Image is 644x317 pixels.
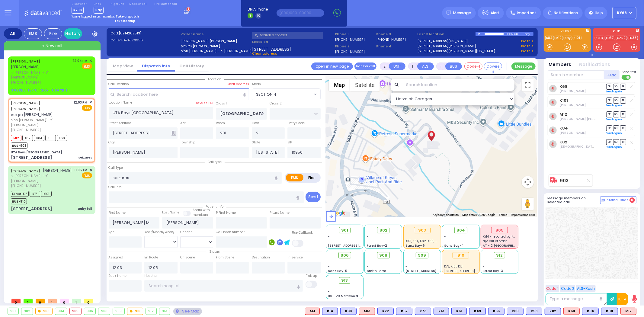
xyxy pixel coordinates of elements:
[11,101,40,111] a: [PERSON_NAME] [PERSON_NAME]
[606,198,628,202] span: Internal Chat
[483,239,507,243] span: a/c out of order
[328,264,330,269] span: -
[601,308,618,315] div: BLS
[11,155,52,161] div: [STREET_ADDRESS]
[311,62,353,70] a: Open in new page
[36,308,52,315] div: 903
[21,308,33,315] div: 902
[82,105,92,111] span: EMS
[613,84,619,89] span: SO
[252,121,259,126] label: Floor
[396,308,412,315] div: BLS
[252,82,261,87] label: Areas
[109,255,123,260] label: Assigned
[496,252,503,258] span: 912
[181,43,250,49] label: נתן נטע [PERSON_NAME]
[483,243,528,248] span: AT - 2 [GEOGRAPHIC_DATA]
[287,140,292,145] label: ZIP
[405,264,407,269] span: -
[171,131,176,136] span: Other building occupants
[602,199,605,202] img: comment-alt.png
[36,299,45,303] span: 0
[559,89,586,93] span: Isaac Herskovits
[111,31,179,36] label: Cad:
[216,210,236,215] label: P First Name
[322,308,338,315] div: BLS
[327,209,347,217] a: Open this area in Google Maps (opens a new window)
[109,88,249,100] input: Search location here
[175,63,209,69] a: Call History
[180,140,195,145] label: Township
[546,285,559,292] button: Code 1
[453,252,469,259] div: 910
[11,198,27,204] span: BUS-910
[328,234,330,239] span: -
[620,98,626,103] span: TR
[48,299,57,303] span: 1
[405,243,425,248] span: Sanz Bay-6
[180,230,192,235] label: Gender
[109,82,129,87] label: Call Location
[42,43,62,49] span: + New call
[559,140,567,144] a: K82
[193,208,210,212] small: Share with
[563,308,580,315] div: ALS
[11,183,41,188] span: [PHONE_NUMBER]
[144,274,158,278] label: Hospital
[483,264,485,269] span: -
[303,174,320,181] label: Fire
[109,140,115,145] label: City
[24,299,33,303] span: 1
[72,299,81,303] span: 1
[127,308,143,315] div: 910
[4,28,22,39] div: All
[74,100,88,105] span: 12:03 PM
[11,191,29,197] span: Driver-K13
[628,36,638,40] a: FD33
[512,30,514,37] div: /
[514,30,519,37] div: 0:18
[328,269,348,273] span: Sanz Bay-5
[560,178,569,183] a: 903
[306,274,317,278] label: Pick up
[94,2,104,6] label: Lines
[380,227,387,233] span: 902
[34,135,44,141] span: K84
[328,260,330,264] span: -
[144,255,158,260] label: En Route
[11,59,40,64] a: [PERSON_NAME]
[287,255,303,260] label: In Service
[418,252,426,258] span: 909
[11,142,27,149] span: BUS-903
[24,28,42,39] div: EMS
[367,264,369,269] span: -
[277,9,324,17] input: (000)000-00000
[256,91,276,98] span: SECTION 4
[8,308,18,315] div: 901
[630,197,635,203] span: 0
[11,64,40,69] span: [PERSON_NAME]
[292,230,313,235] label: Use Callback
[522,176,534,188] button: Map camera controls
[488,308,505,315] div: BLS
[248,7,268,12] span: BRIA Phone
[109,274,127,278] label: Back Home
[114,19,135,23] strong: Take backup
[11,80,41,85] span: [PHONE_NUMBER]
[367,234,369,239] span: -
[464,62,482,70] button: Code-1
[205,77,224,82] span: Location
[507,308,524,315] div: BLS
[434,308,449,315] div: BLS
[11,173,72,183] span: ר' [PERSON_NAME] - ר' [PERSON_NAME]
[582,308,599,315] div: BLS
[78,155,92,160] div: seizures
[84,308,96,315] div: 906
[341,277,348,283] span: 913
[270,210,290,215] label: P Last Name
[418,43,476,49] a: [STREET_ADDRESS][PERSON_NAME]
[376,32,415,37] span: Phone 3
[606,125,612,131] span: DR
[604,70,620,79] button: +Add
[405,269,463,273] span: [STREET_ADDRESS][PERSON_NAME]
